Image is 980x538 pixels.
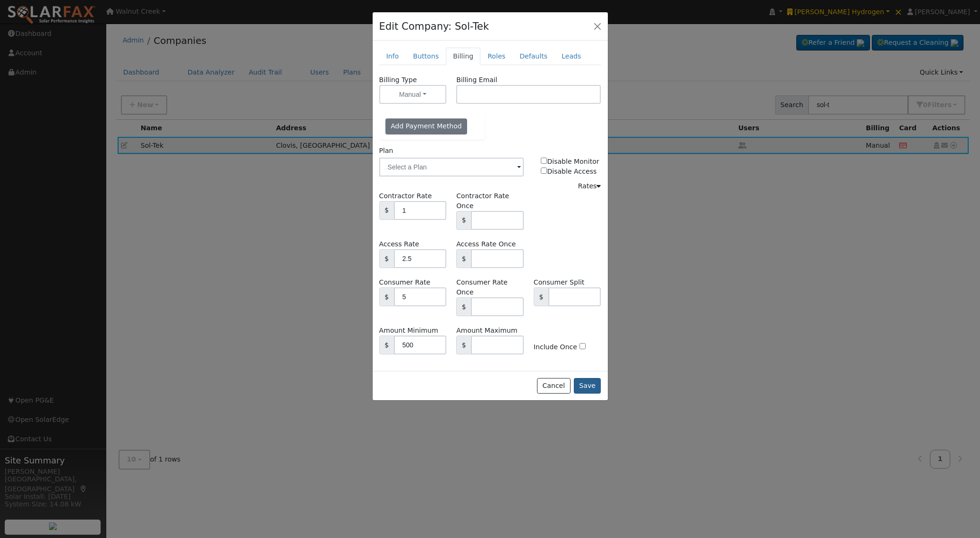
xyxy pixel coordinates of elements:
button: Cancel [537,378,571,394]
a: Defaults [512,48,554,65]
h4: Edit Company: Sol-Tek [379,19,489,34]
label: Billing Email [456,75,497,85]
a: Buttons [406,48,446,65]
a: Roles [480,48,512,65]
label: Contractor Rate Once [456,191,524,211]
span: $ [456,297,471,316]
label: Disable Access [536,167,606,177]
label: Disable Monitor [536,157,606,167]
input: Select a Plan [379,158,524,177]
span: $ [379,336,394,354]
span: $ [456,211,471,230]
span: $ [456,249,471,268]
button: Add Payment Method [385,118,468,134]
button: Save [574,378,601,394]
label: Include Once [534,342,577,352]
input: Disable Access [541,168,547,174]
label: Billing Type [379,75,417,85]
label: Plan [379,146,393,156]
input: Disable Monitor [541,158,547,164]
span: $ [379,201,394,220]
a: Info [379,48,406,65]
label: Access Rate Once [456,239,516,249]
label: Consumer Rate Once [456,277,524,297]
label: Contractor Rate [379,191,432,201]
label: Amount Minimum [379,326,438,336]
label: Access Rate [379,239,419,249]
span: $ [379,287,394,306]
span: $ [379,249,394,268]
button: Manual [379,85,447,104]
span: $ [534,287,549,306]
div: Rates [578,181,601,191]
label: Amount Maximum [456,326,517,336]
span: $ [456,336,471,354]
label: Consumer Rate [379,277,431,287]
label: Consumer Split [534,277,584,287]
a: Leads [554,48,588,65]
a: Billing [446,48,480,65]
